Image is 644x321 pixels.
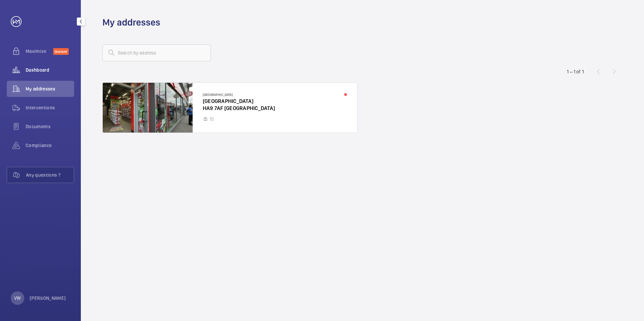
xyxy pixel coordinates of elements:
[26,172,74,178] span: Any questions ?
[26,123,74,130] span: Documents
[30,295,66,301] p: [PERSON_NAME]
[26,104,74,111] span: Interventions
[102,16,160,29] h1: My addresses
[567,68,584,75] div: 1 – 1 of 1
[26,85,74,92] span: My addresses
[26,48,53,55] span: Maximize
[26,142,74,149] span: Compliance
[14,295,21,301] p: VW
[53,48,69,55] span: Discover
[102,44,211,61] input: Search by address
[26,67,74,73] span: Dashboard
